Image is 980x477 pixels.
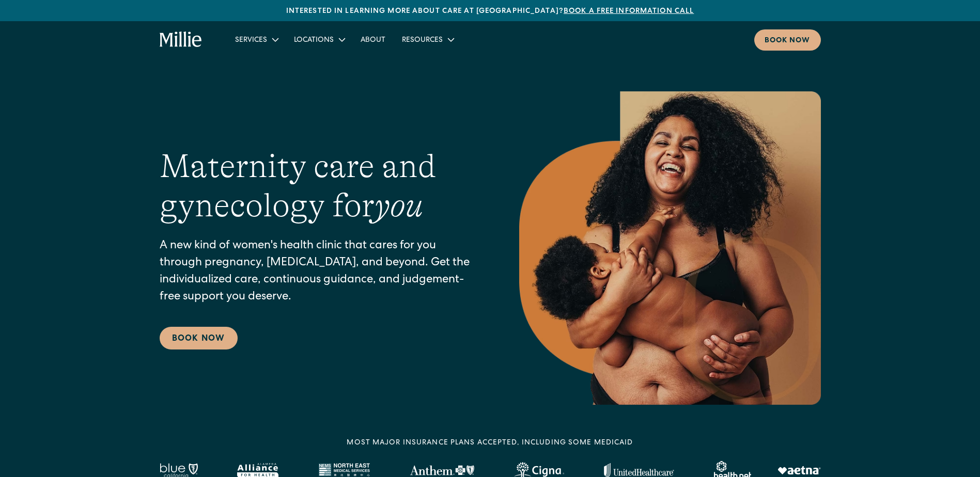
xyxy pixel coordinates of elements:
a: About [352,31,394,48]
img: Anthem Logo [410,465,474,475]
div: Services [227,31,286,48]
div: Resources [402,35,443,46]
em: you [375,187,423,224]
img: Aetna logo [777,466,821,474]
div: MOST MAJOR INSURANCE PLANS ACCEPTED, INCLUDING some MEDICAID [347,438,633,449]
div: Services [235,35,267,46]
div: Book now [765,36,811,46]
div: Locations [294,35,334,46]
p: A new kind of women's health clinic that cares for you through pregnancy, [MEDICAL_DATA], and bey... [160,238,478,306]
div: Locations [286,31,352,48]
a: Book a free information call [564,8,694,15]
a: Book now [754,29,821,51]
div: Resources [394,31,461,48]
img: Smiling mother with her baby in arms, celebrating body positivity and the nurturing bond of postp... [519,91,821,405]
h1: Maternity care and gynecology for [160,147,478,226]
a: Book Now [160,327,238,349]
a: home [160,31,203,48]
